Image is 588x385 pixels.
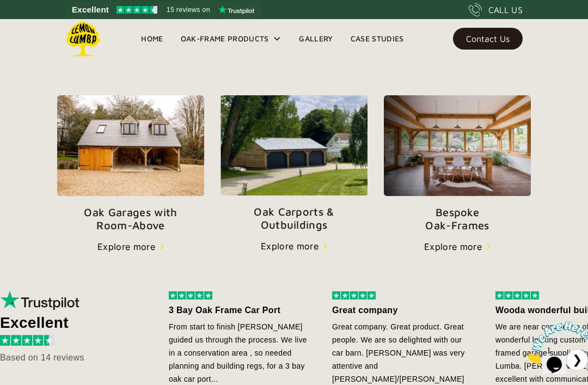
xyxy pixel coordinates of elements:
p: Bespoke Oak-Frames [384,206,531,232]
div: Great company [332,304,474,317]
div: CALL US [488,3,523,16]
div: Explore more [424,240,482,253]
div: Explore more [97,240,155,253]
a: Oak Carports &Outbuildings [220,95,367,231]
p: Oak Garages with Room-Above [57,206,204,232]
div: 3 Bay Oak Frame Car Port [169,304,310,317]
iframe: chat widget [520,317,588,369]
img: 5 stars [169,291,212,300]
a: Gallery [290,30,341,47]
div: Oak-Frame Products [181,32,269,45]
a: Case Studies [342,30,413,47]
a: Explore more [424,240,491,253]
img: 5 stars [495,291,539,300]
span: 1 [4,4,9,14]
a: Contact Us [453,28,523,50]
img: Trustpilot logo [218,5,254,14]
span: 15 reviews on [167,3,210,16]
div: Explore more [261,240,318,253]
p: Oak Carports & Outbuildings [220,205,367,231]
img: 5 stars [332,291,376,300]
img: Chat attention grabber [4,4,72,47]
div: Contact Us [466,35,510,42]
img: Trustpilot 4.5 stars [117,6,157,14]
a: Explore more [261,240,327,253]
a: See Lemon Lumba reviews on Trustpilot [65,2,262,17]
a: Home [132,30,171,47]
a: Oak Garages withRoom-Above [57,95,204,232]
div: Oak-Frame Products [172,19,291,58]
a: CALL US [469,3,523,16]
span: Excellent [72,3,109,16]
a: BespokeOak-Frames [384,95,531,232]
a: Explore more [97,240,164,253]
